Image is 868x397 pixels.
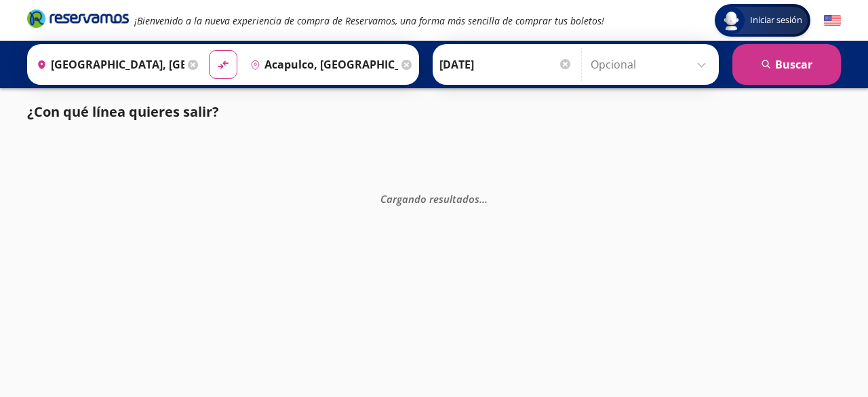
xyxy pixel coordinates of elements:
p: ¿Con qué línea quieres salir? [27,102,219,122]
button: English [824,12,841,29]
span: . [482,191,485,205]
span: . [479,191,482,205]
i: Brand Logo [27,8,129,29]
em: ¡Bienvenido a la nueva experiencia de compra de Reservamos, una forma más sencilla de comprar tus... [134,14,604,27]
span: . [485,191,488,205]
em: Cargando resultados [380,191,488,205]
span: Iniciar sesión [745,14,808,27]
input: Elegir Fecha [439,48,572,81]
a: Brand Logo [27,8,129,33]
input: Opcional [591,48,712,81]
button: Buscar [732,44,841,85]
input: Buscar Origen [31,48,184,81]
input: Buscar Destino [245,48,398,81]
